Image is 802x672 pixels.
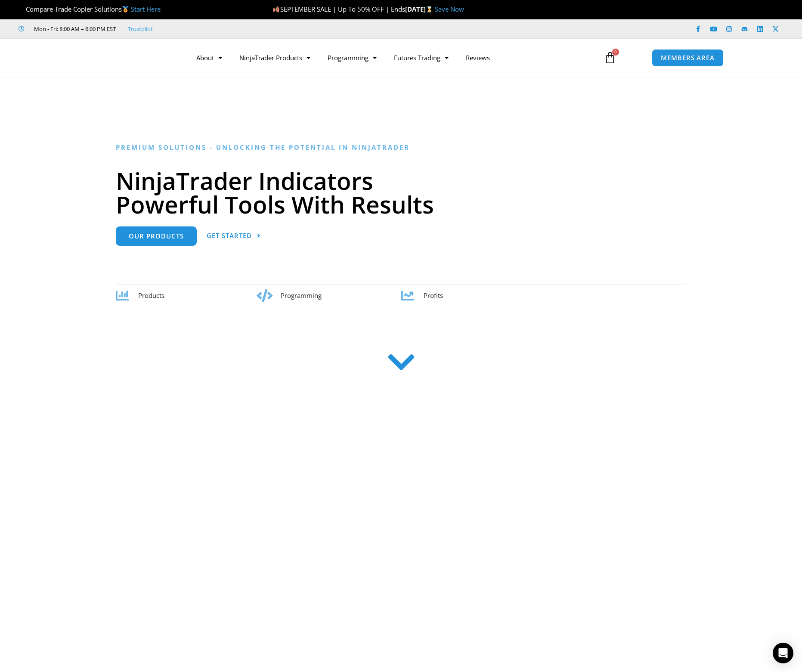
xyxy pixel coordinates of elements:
[457,48,499,68] a: Reviews
[207,232,252,239] span: Get Started
[129,233,184,239] span: Our Products
[116,143,686,152] h6: Premium Solutions - Unlocking the Potential in NinjaTrader
[281,291,322,300] span: Programming
[207,226,261,246] a: Get Started
[773,643,793,663] div: Open Intercom Messenger
[116,169,686,216] h1: NinjaTrader Indicators Powerful Tools With Results
[78,42,171,73] img: LogoAI | Affordable Indicators – NinjaTrader
[661,55,715,61] span: MEMBERS AREA
[272,5,405,13] span: SEPTEMBER SALE | Up To 50% OFF | Ends
[188,48,594,68] nav: Menu
[19,5,161,13] span: Compare Trade Copier Solutions
[424,291,443,300] span: Profits
[19,6,25,12] img: 🏆
[116,226,197,246] a: Our Products
[652,49,724,67] a: MEMBERS AREA
[138,291,164,300] span: Products
[131,5,161,13] a: Start Here
[612,49,619,56] span: 0
[385,48,457,68] a: Futures Trading
[591,45,629,70] a: 0
[405,5,435,13] strong: [DATE]
[32,24,116,34] span: Mon - Fri: 8:00 AM – 6:00 PM EST
[319,48,385,68] a: Programming
[435,5,464,13] a: Save Now
[231,48,319,68] a: NinjaTrader Products
[188,48,231,68] a: About
[128,24,153,34] a: Trustpilot
[426,6,433,12] img: ⌛
[122,6,129,12] img: 🥇
[273,6,279,12] img: 🍂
